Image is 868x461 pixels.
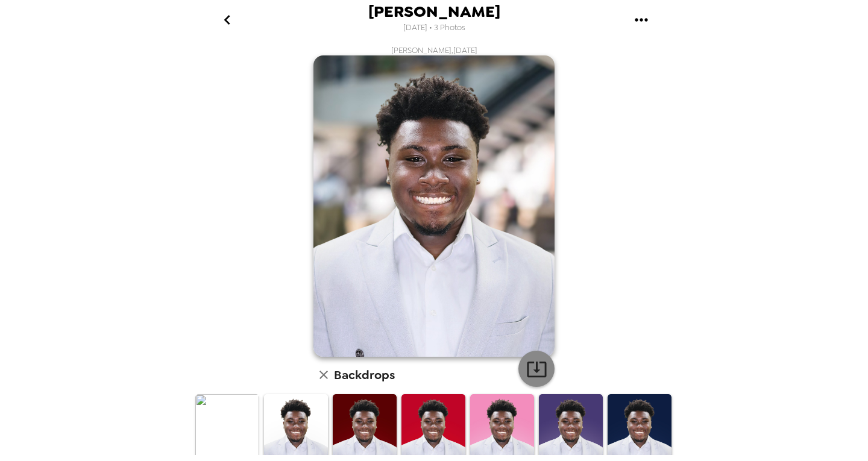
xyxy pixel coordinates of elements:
[368,4,500,20] span: [PERSON_NAME]
[403,20,465,36] span: [DATE] • 3 Photos
[391,45,477,55] span: [PERSON_NAME] , [DATE]
[313,55,555,357] img: user
[334,365,395,384] h6: Backdrops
